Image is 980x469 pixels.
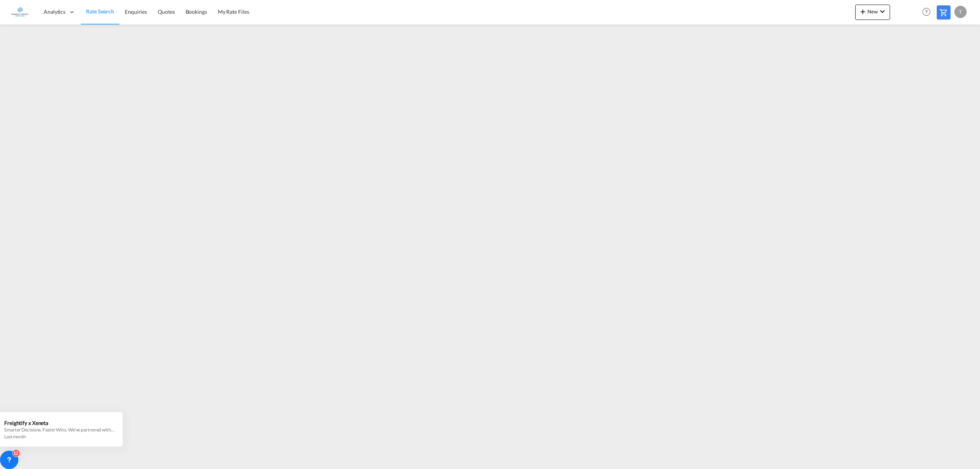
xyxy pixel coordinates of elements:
[920,5,937,19] div: Help
[158,8,175,15] span: Quotes
[44,8,65,16] span: Analytics
[186,8,207,15] span: Bookings
[878,7,887,16] md-icon: icon-chevron-down
[11,3,29,21] img: e1326340b7c511ef854e8d6a806141ad.jpg
[125,8,147,15] span: Enquiries
[86,8,114,15] span: Rate Search
[920,5,933,18] span: Help
[858,8,887,15] span: New
[855,5,890,20] button: icon-plus 400-fgNewicon-chevron-down
[858,7,867,16] md-icon: icon-plus 400-fg
[954,6,967,18] div: T
[218,8,249,15] span: My Rate Files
